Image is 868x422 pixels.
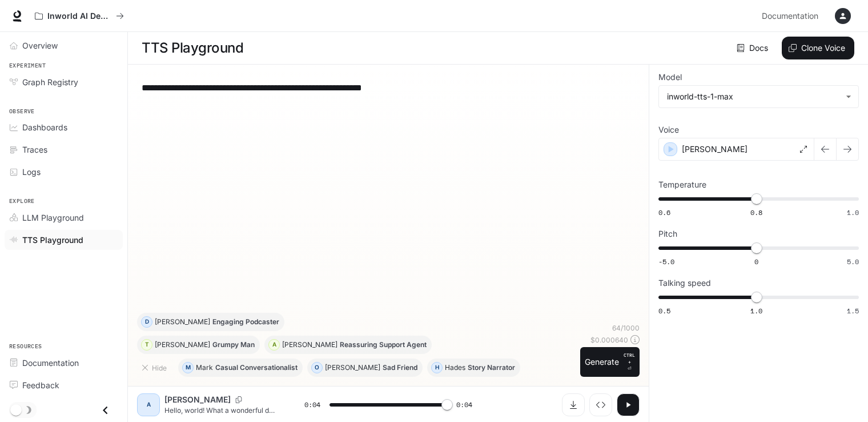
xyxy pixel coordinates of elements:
[658,181,706,189] p: Temperature
[164,405,277,415] p: Hello, world! What a wonderful day to be a text-to-speech model!
[137,359,174,377] button: Hide
[22,379,59,391] span: Feedback
[22,121,67,133] span: Dashboards
[231,396,247,403] button: Copy Voice ID
[178,359,303,377] button: MMarkCasual Conversationalist
[762,9,818,23] span: Documentation
[658,73,682,81] p: Model
[282,341,337,348] p: [PERSON_NAME]
[264,336,432,354] button: A[PERSON_NAME]Reassuring Support Agent
[212,341,255,348] p: Grumpy Man
[5,230,123,250] a: TTS Playground
[142,313,152,331] div: D
[5,162,123,182] a: Logs
[139,396,158,414] div: A
[750,306,762,316] span: 1.0
[142,37,243,59] h1: TTS Playground
[164,394,231,405] p: [PERSON_NAME]
[212,319,279,325] p: Engaging Podcaster
[847,208,859,217] span: 1.0
[47,11,111,21] p: Inworld AI Demos
[562,393,585,416] button: Download audio
[325,364,380,371] p: [PERSON_NAME]
[612,323,640,333] p: 64 / 1000
[137,336,260,354] button: T[PERSON_NAME]Grumpy Man
[312,359,322,377] div: O
[142,336,152,354] div: T
[590,335,628,345] p: $ 0.000640
[196,364,213,371] p: Mark
[155,319,210,325] p: [PERSON_NAME]
[757,5,827,27] a: Documentation
[304,399,320,411] span: 0:04
[5,35,123,55] a: Overview
[5,375,123,395] a: Feedback
[340,341,427,348] p: Reassuring Support Agent
[22,39,58,51] span: Overview
[667,91,840,102] div: inworld-tts-1-max
[22,357,79,369] span: Documentation
[658,279,711,287] p: Talking speed
[847,306,859,316] span: 1.5
[183,359,193,377] div: M
[22,212,84,224] span: LLM Playground
[10,403,22,416] span: Dark mode toggle
[22,166,41,178] span: Logs
[782,37,854,59] button: Clone Voice
[269,336,279,354] div: A
[847,257,859,266] span: 5.0
[22,144,47,156] span: Traces
[22,76,78,88] span: Graph Registry
[5,208,123,228] a: LLM Playground
[750,208,762,217] span: 0.8
[658,126,679,134] p: Voice
[682,144,748,155] p: [PERSON_NAME]
[427,359,520,377] button: HHadesStory Narrator
[658,306,670,316] span: 0.5
[5,353,123,373] a: Documentation
[468,364,515,371] p: Story Narrator
[734,37,773,59] a: Docs
[383,364,417,371] p: Sad Friend
[580,347,640,377] button: GenerateCTRL +⏎
[30,5,129,27] button: All workspaces
[456,399,472,411] span: 0:04
[5,72,123,92] a: Graph Registry
[589,393,612,416] button: Inspect
[93,399,118,422] button: Close drawer
[658,208,670,217] span: 0.6
[658,230,677,238] p: Pitch
[155,341,210,348] p: [PERSON_NAME]
[5,117,123,137] a: Dashboards
[22,234,83,246] span: TTS Playground
[624,352,635,372] p: ⏎
[432,359,442,377] div: H
[215,364,298,371] p: Casual Conversationalist
[624,352,635,365] p: CTRL +
[137,313,284,331] button: D[PERSON_NAME]Engaging Podcaster
[658,257,674,266] span: -5.0
[307,359,423,377] button: O[PERSON_NAME]Sad Friend
[445,364,465,371] p: Hades
[659,86,858,108] div: inworld-tts-1-max
[754,257,758,266] span: 0
[5,140,123,160] a: Traces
